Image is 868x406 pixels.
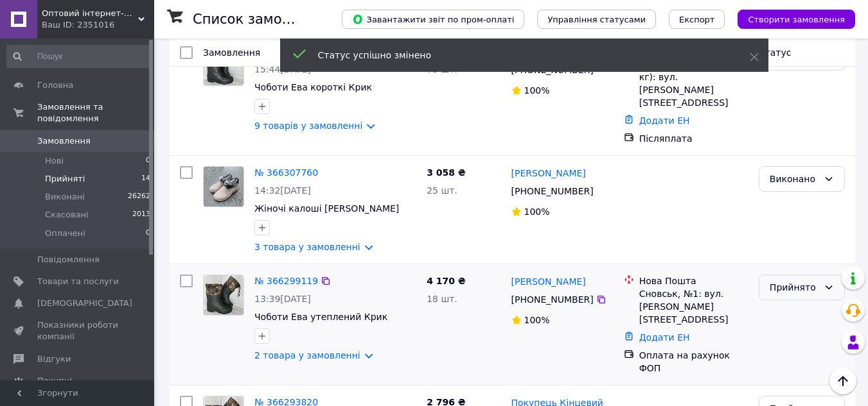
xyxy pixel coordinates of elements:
[37,319,119,343] span: Показники роботи компанії
[203,47,260,58] span: Замовлення
[759,47,792,58] span: Статус
[748,15,845,24] span: Створити замовлення
[254,185,311,196] span: 14:32[DATE]
[37,298,132,309] span: [DEMOGRAPHIC_DATA]
[37,353,71,365] span: Відгуки
[193,12,323,27] h1: Список замовлень
[45,173,85,185] span: Прийняті
[427,294,457,304] span: 18 шт.
[639,58,748,109] div: Житомир, №27 (до 30 кг): вул. [PERSON_NAME][STREET_ADDRESS]
[639,332,690,343] a: Додати ЕН
[509,291,596,309] div: [PHONE_NUMBER]
[204,167,244,207] img: Фото товару
[679,15,715,24] span: Експорт
[547,15,646,24] span: Управління статусами
[45,209,89,221] span: Скасовані
[254,167,318,178] a: № 366307760
[254,276,318,286] a: № 366299119
[203,166,244,207] a: Фото товару
[509,182,596,200] div: [PHONE_NUMBER]
[37,276,119,287] span: Товари та послуги
[254,82,372,92] a: Чоботи Ева короткі Крик
[511,167,586,180] a: [PERSON_NAME]
[738,10,855,29] button: Створити замовлення
[45,155,64,167] span: Нові
[537,10,656,29] button: Управління статусами
[254,350,360,360] a: 2 товара у замовленні
[254,294,311,304] span: 13:39[DATE]
[427,185,457,196] span: 25 шт.
[427,276,466,286] span: 4 170 ₴
[352,13,514,25] span: Завантажити звіт по пром-оплаті
[770,280,819,294] div: Прийнято
[829,368,856,394] button: Наверх
[254,242,360,252] a: 3 товара у замовленні
[511,275,586,288] a: [PERSON_NAME]
[639,115,690,126] a: Додати ЕН
[524,207,550,217] span: 100%
[45,191,85,203] span: Виконані
[6,45,152,68] input: Пошук
[204,275,244,315] img: Фото товару
[203,275,244,316] a: Фото товару
[37,80,73,91] span: Головна
[254,64,311,74] span: 15:44[DATE]
[639,275,748,287] div: Нова Пошта
[37,101,154,124] span: Замовлення та повідомлення
[37,375,72,387] span: Покупці
[128,191,150,203] span: 26262
[254,121,362,131] a: 9 товарів у замовленні
[669,10,725,29] button: Експорт
[318,49,718,62] div: Статус успішно змінено
[37,135,91,147] span: Замовлення
[42,8,138,19] span: Оптовий інтернет-магазин якісного і дешевого взуття Сланчик
[141,173,150,185] span: 14
[639,287,748,326] div: Сновськ, №1: вул. [PERSON_NAME][STREET_ADDRESS]
[42,19,154,31] div: Ваш ID: 2351016
[639,349,748,375] div: Оплата на рахунок ФОП
[37,254,100,266] span: Повідомлення
[342,10,524,29] button: Завантажити звіт по пром-оплаті
[146,155,150,167] span: 0
[524,85,550,96] span: 100%
[146,228,150,239] span: 0
[770,172,819,186] div: Виконано
[45,228,85,239] span: Оплачені
[427,167,466,178] span: 3 058 ₴
[132,209,150,221] span: 2013
[639,132,748,145] div: Післяплата
[254,312,387,322] a: Чоботи Ева утеплений Крик
[524,315,550,325] span: 100%
[254,203,399,214] a: Жіночі калоші [PERSON_NAME]
[725,13,855,24] a: Створити замовлення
